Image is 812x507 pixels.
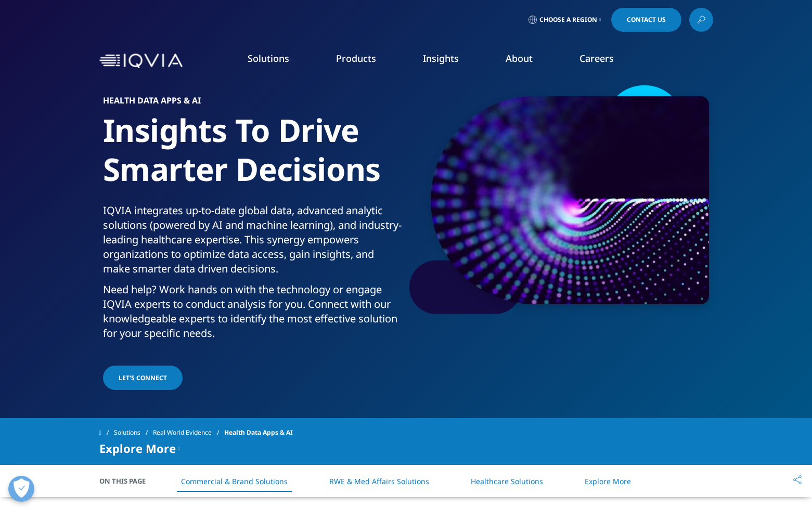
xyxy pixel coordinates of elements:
[329,476,429,486] a: RWE & Med Affairs Solutions
[611,8,681,32] a: Contact Us
[99,442,176,454] span: Explore More
[103,96,402,111] h6: Health Data APPS & AI
[99,476,157,486] span: On This Page
[187,36,713,85] nav: Primary
[103,366,183,390] a: Let's Connect
[114,423,153,442] a: Solutions
[506,52,533,64] a: About
[585,476,631,486] a: Explore More
[579,52,614,64] a: Careers
[103,203,402,282] p: IQVIA integrates up-to-date global data, advanced analytic solutions (powered by AI and machine l...
[103,282,402,347] p: Need help? Work hands on with the technology or engage IQVIA experts to conduct analysis for you....
[336,52,376,64] a: Products
[181,476,288,486] a: Commercial & Brand Solutions
[103,111,402,203] h1: Insights To Drive Smarter Decisions
[431,96,709,304] img: 2058_wave-flow-and-data-radar-stream.jpg
[471,476,543,486] a: Healthcare Solutions
[153,423,224,442] a: Real World Evidence
[224,423,293,442] span: Health Data Apps & AI
[539,16,597,24] span: Choose a Region
[8,476,34,502] button: Open Preferences
[119,373,167,382] span: Let's Connect
[248,52,289,64] a: Solutions
[99,54,183,69] img: IQVIA Healthcare Information Technology and Pharma Clinical Research Company
[423,52,459,64] a: Insights
[627,17,666,23] span: Contact Us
